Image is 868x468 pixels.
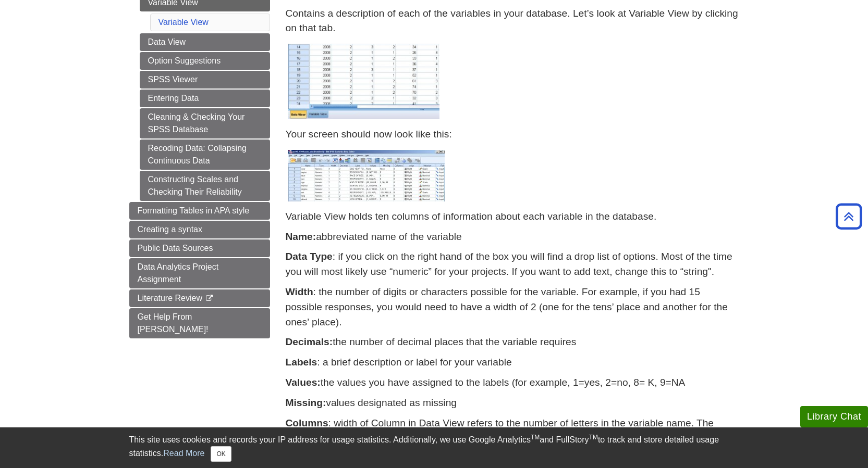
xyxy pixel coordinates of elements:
div: This site uses cookies and records your IP address for usage statistics. Additionally, we use Goo... [129,434,739,462]
p: : the number of digits or characters possible for the variable. For example, if you had 15 possib... [286,285,739,330]
a: Public Data Sources [129,239,270,257]
span: Public Data Sources [138,244,213,252]
a: Literature Review [129,289,270,307]
a: Read More [163,449,204,458]
button: Close [211,446,231,462]
a: Entering Data [140,90,270,107]
a: Formatting Tables in APA style [129,202,270,220]
i: This link opens in a new window [204,295,213,302]
strong: Name: [286,231,316,242]
a: Get Help From [PERSON_NAME]! [129,308,270,338]
a: Recoding Data: Collapsing Continuous Data [140,140,270,170]
strong: Decimals: [286,336,333,347]
button: Library Chat [800,406,868,427]
p: : a brief description or label for your variable [286,355,739,370]
p: Your screen should now look like this: [286,127,739,142]
span: Data Analytics Project Assignment [138,262,219,284]
a: Data View [140,33,270,51]
p: the values you have assigned to the labels (for example, 1=yes, 2=no, 8= K, 9=NA [286,375,739,390]
span: Creating a syntax [138,225,203,234]
a: SPSS Viewer [140,71,270,88]
span: Get Help From [PERSON_NAME]! [138,312,209,334]
a: Option Suggestions [140,52,270,70]
p: the number of decimal places that the variable requires [286,335,739,350]
a: Back to Top [832,209,865,223]
span: Literature Review [138,294,203,302]
a: Variable View [158,18,209,27]
a: Data Analytics Project Assignment [129,258,270,288]
p: Variable View holds ten columns of information about each variable in the database. [286,209,739,224]
p: values designated as missing [286,396,739,411]
strong: Data Type [286,251,333,262]
a: Constructing Scales and Checking Their Reliability [140,171,270,201]
a: Cleaning & Checking Your SPSS Database [140,108,270,138]
strong: Missing: [286,397,326,408]
span: Formatting Tables in APA style [138,206,250,215]
sup: TM [531,434,540,441]
a: Creating a syntax [129,221,270,238]
strong: Values: [286,377,321,388]
p: Contains a description of each of the variables in your database. Let’s look at Variable View by ... [286,6,739,36]
sup: TM [589,434,598,441]
p: : width of Column in Data View refers to the number of letters in the variable name. The default ... [286,416,739,446]
strong: Labels [286,357,317,368]
p: : if you click on the right hand of the box you will find a drop list of options. Most of the tim... [286,249,739,280]
strong: Width [286,286,313,297]
strong: Columns [286,418,328,428]
p: abbreviated name of the variable [286,230,739,245]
